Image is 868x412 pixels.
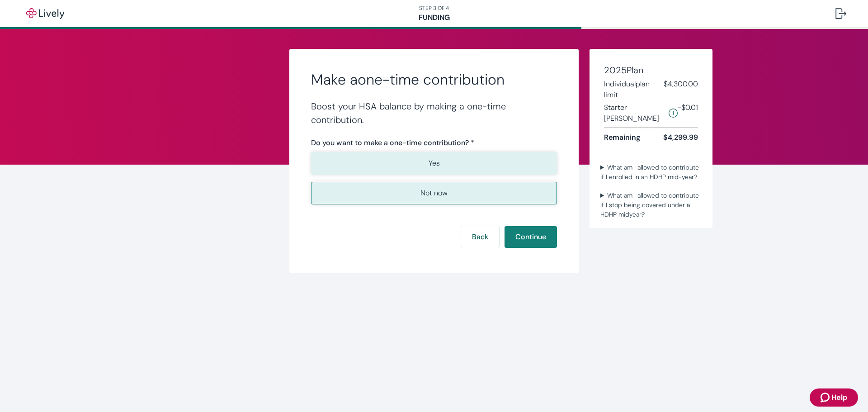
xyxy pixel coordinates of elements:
[669,109,678,118] svg: Starter penny details
[821,392,831,403] svg: Zendesk support icon
[831,392,847,403] span: Help
[663,132,698,143] span: $4,299.99
[311,137,474,148] label: Do you want to make a one-time contribution? *
[420,188,448,199] p: Not now
[597,189,705,221] summary: What am I allowed to contribute if I stop being covered under a HDHP midyear?
[604,79,664,100] span: Individual plan limit
[429,158,440,169] p: Yes
[311,99,557,127] h4: Boost your HSA balance by making a one-time contribution.
[461,226,499,248] button: Back
[311,71,557,89] h2: Make a one-time contribution
[669,102,678,124] button: Lively will contribute $0.01 to establish your account
[505,226,557,248] button: Continue
[20,8,71,19] img: Lively
[678,102,698,124] span: -$0.01
[810,388,858,407] button: Zendesk support iconHelp
[597,161,705,184] summary: What am I allowed to contribute if I enrolled in an HDHP mid-year?
[311,152,557,175] button: Yes
[604,102,665,124] span: Starter [PERSON_NAME]
[828,3,854,24] button: Log out
[664,79,698,100] span: $4,300.00
[604,63,698,77] h4: 2025 Plan
[311,182,557,204] button: Not now
[604,132,640,143] span: Remaining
